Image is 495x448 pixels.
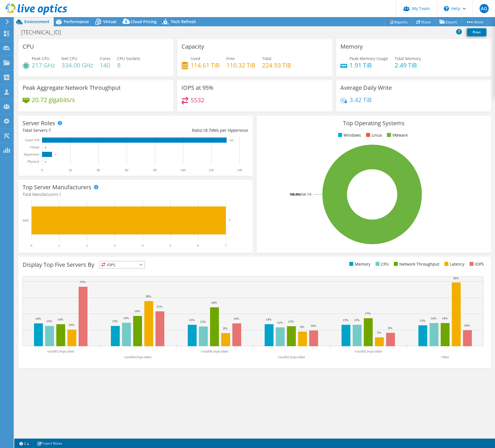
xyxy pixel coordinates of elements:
[288,320,294,323] text: 12%
[467,28,486,36] a: Print
[350,97,372,103] h4: 3.42 TiB
[45,146,46,149] text: 0
[24,152,39,156] text: Hypervisor
[27,160,39,164] text: Physical
[453,276,459,280] text: 39%
[233,317,239,320] text: 14%
[354,318,360,322] text: 13%
[131,19,157,24] span: Cloud Pricing
[237,168,242,172] text: 140
[441,355,449,359] text: Other
[223,326,227,330] text: 8%
[123,316,129,320] text: 14%
[203,128,211,133] span: 18.7
[340,43,363,50] h3: Memory
[181,85,213,91] h3: IOPS at 95%
[58,244,60,248] text: 1
[365,132,382,138] li: Linux
[97,168,100,172] text: 40
[125,168,128,172] text: 60
[461,17,488,26] a: More
[124,355,151,359] text: vxrail04.fwps.ednet
[114,244,115,248] text: 3
[23,43,34,50] h3: CPU
[61,62,93,68] h4: 334.00 GHz
[468,261,484,267] li: IOPS
[229,219,230,222] text: 7
[117,56,140,61] span: CPU Sockets
[23,120,55,126] h3: Server Roles
[377,331,381,334] text: 5%
[444,6,449,11] svg: \n
[41,168,43,172] text: 0
[310,324,316,327] text: 10%
[348,261,370,267] li: Memory
[431,316,436,320] text: 14%
[191,97,204,103] h4: 5532
[32,97,75,103] h4: 20.72 gigabits/s
[395,56,421,61] span: Total Memory
[385,17,412,26] a: Reports
[103,19,116,24] span: Virtual
[33,440,66,447] a: Project Notes
[191,56,200,61] span: Used
[388,326,392,330] text: 8%
[412,17,435,26] a: Share
[134,309,140,313] text: 19%
[435,17,462,26] a: Export
[340,85,392,91] h3: Average Daily Write
[100,261,145,268] span: IOPS
[15,440,33,447] a: 2
[374,261,389,267] li: CPU
[225,244,227,248] text: 7
[23,218,29,222] text: Dell
[57,318,63,321] text: 14%
[31,244,32,248] text: 0
[350,62,388,68] h4: 1.91 TiB
[23,184,91,190] h3: Top Server Manufacturers
[290,192,300,196] tspan: 100.0%
[23,127,135,134] div: Total Servers:
[47,349,75,353] text: vxrail03.fwps.ednet
[69,168,72,172] text: 20
[480,4,489,13] span: AG
[171,19,196,24] span: Tech Refresh
[45,160,46,163] text: 0
[191,62,220,68] h4: 114.61 TiB
[395,62,421,68] h4: 2.49 TiB
[300,192,311,196] tspan: ESXi 7.0
[49,128,51,133] span: 7
[392,261,439,267] li: Network Throughput
[30,145,39,149] text: Virtual
[229,139,233,142] text: 131
[262,62,291,68] h4: 224.93 TiB
[59,192,61,197] span: 1
[365,312,371,315] text: 17%
[35,317,41,320] text: 14%
[226,62,256,68] h4: 110.32 TiB
[117,62,140,68] h4: 8
[211,301,217,304] text: 24%
[464,324,470,327] text: 10%
[189,318,195,322] text: 13%
[277,321,283,324] text: 12%
[343,318,348,322] text: 13%
[266,318,272,321] text: 14%
[80,280,85,284] text: 37%
[201,349,228,353] text: vxrail06.fwps.ednet
[226,56,235,61] span: Free
[350,56,388,61] span: Peak Memory Usage
[197,244,199,248] text: 6
[278,355,305,359] text: vxrail02.fwps.ednet
[180,168,185,172] text: 100
[24,19,49,24] span: Environment
[209,168,214,172] text: 120
[32,56,49,61] span: Peak CPU
[142,244,143,248] text: 4
[61,56,77,61] span: Net CPU
[386,132,408,138] li: VMware
[46,319,52,323] text: 13%
[25,138,39,142] text: Guest VM
[135,127,248,134] div: Ratio: VMs per Hypervisor
[262,56,272,61] span: Total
